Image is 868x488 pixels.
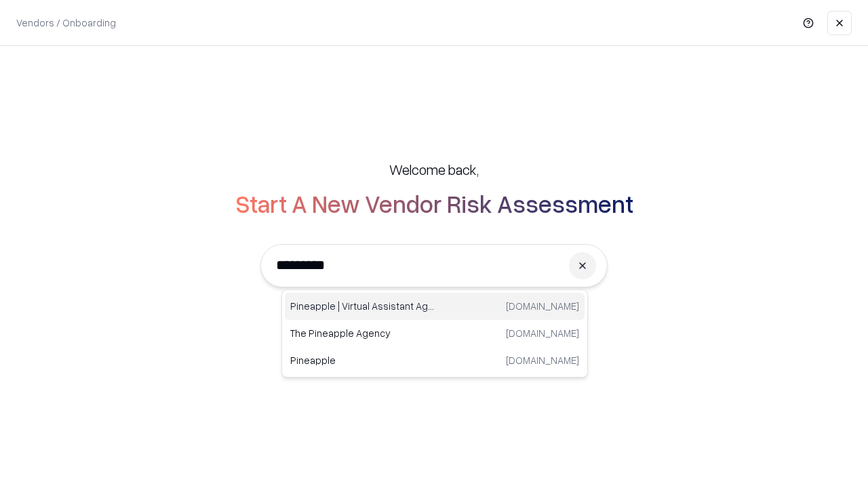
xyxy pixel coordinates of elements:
div: Suggestions [281,289,588,378]
p: Vendors / Onboarding [16,16,116,30]
p: [DOMAIN_NAME] [506,353,579,367]
p: Pineapple | Virtual Assistant Agency [290,299,435,313]
h2: Start A New Vendor Risk Assessment [235,190,633,217]
p: The Pineapple Agency [290,326,435,340]
p: [DOMAIN_NAME] [506,299,579,313]
p: Pineapple [290,353,435,367]
p: [DOMAIN_NAME] [506,326,579,340]
h5: Welcome back, [389,160,479,179]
